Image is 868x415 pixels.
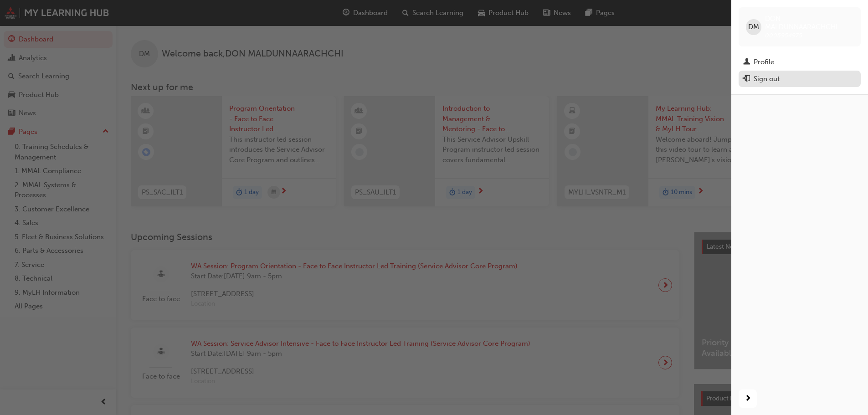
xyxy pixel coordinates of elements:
[765,31,802,39] span: 0005954975
[739,54,861,71] a: Profile
[743,58,750,67] span: man-icon
[739,71,861,87] button: Sign out
[743,75,750,83] span: exit-icon
[754,74,780,84] div: Sign out
[748,22,759,32] span: DM
[765,15,853,31] span: DON MALDUNNAARACHCHI
[745,393,751,405] span: next-icon
[754,57,774,67] div: Profile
